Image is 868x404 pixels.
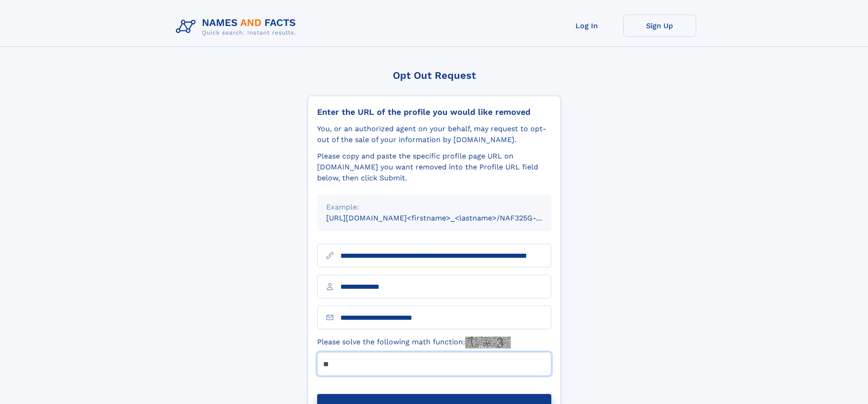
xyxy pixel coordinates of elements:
a: Sign Up [623,15,696,37]
div: You, or an authorized agent on your behalf, may request to opt-out of the sale of your informatio... [317,123,551,145]
label: Please solve the following math function: [317,337,511,348]
div: Opt Out Request [308,70,561,81]
small: [URL][DOMAIN_NAME]<firstname>_<lastname>/NAF325G-xxxxxxxx [326,214,569,222]
img: Logo Names and Facts [172,15,303,39]
div: Please copy and paste the specific profile page URL on [DOMAIN_NAME] you want removed into the Pr... [317,151,551,184]
div: Enter the URL of the profile you would like removed [317,107,551,117]
div: Example: [326,202,542,213]
a: Log In [550,15,623,37]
